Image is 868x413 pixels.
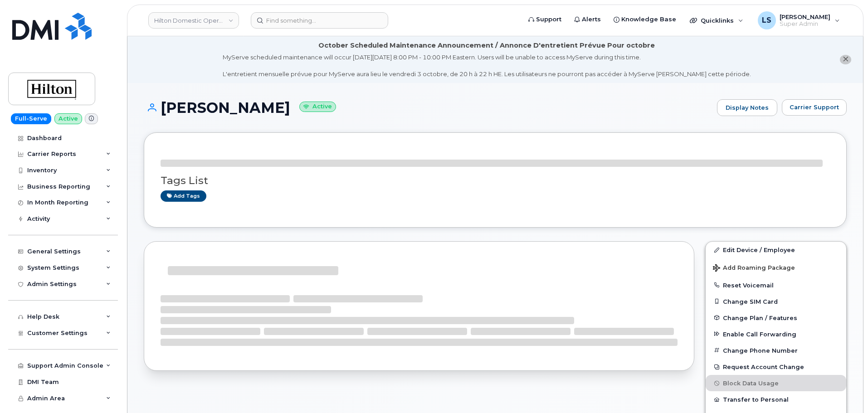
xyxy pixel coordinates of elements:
button: Block Data Usage [706,375,846,391]
button: Carrier Support [782,99,847,116]
button: Transfer to Personal [706,391,846,408]
span: Add Roaming Package [713,264,795,273]
button: Enable Call Forwarding [706,326,846,342]
small: Active [299,102,336,112]
span: Enable Call Forwarding [723,330,796,337]
span: Carrier Support [790,103,839,112]
a: Display Notes [717,99,777,117]
button: Add Roaming Package [706,258,846,277]
button: Change Plan / Features [706,310,846,326]
h3: Tags List [161,175,830,186]
button: close notification [840,55,851,64]
button: Change SIM Card [706,293,846,310]
span: Change Plan / Features [723,314,797,321]
a: Edit Device / Employee [706,242,846,258]
div: October Scheduled Maintenance Announcement / Annonce D'entretient Prévue Pour octobre [318,41,655,50]
button: Reset Voicemail [706,277,846,293]
button: Request Account Change [706,359,846,375]
div: MyServe scheduled maintenance will occur [DATE][DATE] 8:00 PM - 10:00 PM Eastern. Users will be u... [223,53,751,78]
h1: [PERSON_NAME] [144,100,712,116]
button: Change Phone Number [706,342,846,359]
a: Add tags [161,190,206,202]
